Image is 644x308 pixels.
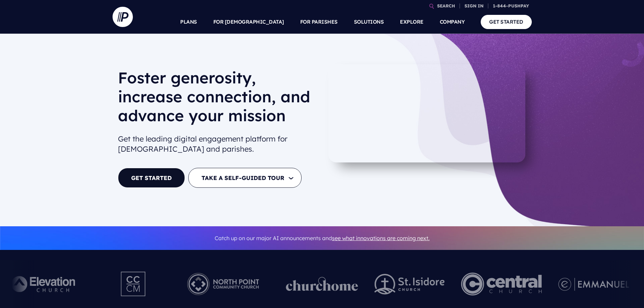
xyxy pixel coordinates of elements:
img: Pushpay_Logo__CCM [107,265,160,303]
img: Pushpay_Logo__NorthPoint [177,265,270,303]
a: GET STARTED [481,15,532,29]
a: PLANS [180,10,197,34]
a: SOLUTIONS [354,10,384,34]
a: COMPANY [440,10,465,34]
img: Central Church Henderson NV [461,265,542,303]
button: TAKE A SELF-GUIDED TOUR [188,168,302,188]
h1: Foster generosity, increase connection, and advance your mission [118,68,317,130]
a: EXPLORE [400,10,424,34]
img: pp_logos_1 [286,277,358,291]
a: see what innovations are coming next. [332,235,430,241]
img: pp_logos_2 [375,274,445,294]
h2: Get the leading digital engagement platform for [DEMOGRAPHIC_DATA] and parishes. [118,131,317,157]
a: GET STARTED [118,168,185,188]
a: FOR PARISHES [300,10,338,34]
p: Catch up on our major AI announcements and [118,231,526,246]
a: FOR [DEMOGRAPHIC_DATA] [213,10,284,34]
